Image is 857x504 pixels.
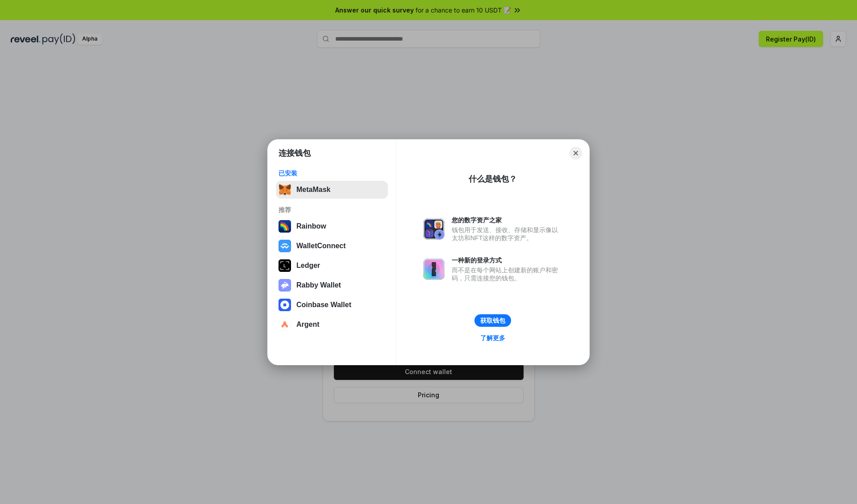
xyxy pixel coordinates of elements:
[279,206,385,214] div: 推荐
[296,186,330,194] div: MetaMask
[276,181,388,199] button: MetaMask
[475,332,511,344] a: 了解更多
[296,242,346,250] div: WalletConnect
[296,301,351,309] div: Coinbase Wallet
[423,258,445,280] img: svg+xml,%3Csvg%20xmlns%3D%22http%3A%2F%2Fwww.w3.org%2F2000%2Fsvg%22%20fill%3D%22none%22%20viewBox...
[276,257,388,275] button: Ledger
[279,279,291,292] img: svg+xml,%3Csvg%20xmlns%3D%22http%3A%2F%2Fwww.w3.org%2F2000%2Fsvg%22%20fill%3D%22none%22%20viewBox...
[276,276,388,294] button: Rabby Wallet
[279,240,291,252] img: svg+xml,%3Csvg%20width%3D%2228%22%20height%3D%2228%22%20viewBox%3D%220%200%2028%2028%22%20fill%3D...
[570,147,582,159] button: Close
[452,266,562,282] div: 而不是在每个网站上创建新的账户和密码，只需连接您的钱包。
[279,220,291,233] img: svg+xml,%3Csvg%20width%3D%22120%22%20height%3D%22120%22%20viewBox%3D%220%200%20120%20120%22%20fil...
[279,318,291,331] img: svg+xml,%3Csvg%20width%3D%2228%22%20height%3D%2228%22%20viewBox%3D%220%200%2028%2028%22%20fill%3D...
[279,259,291,272] img: svg+xml,%3Csvg%20xmlns%3D%22http%3A%2F%2Fwww.w3.org%2F2000%2Fsvg%22%20width%3D%2228%22%20height%3...
[279,169,385,177] div: 已安装
[276,217,388,235] button: Rainbow
[452,216,562,224] div: 您的数字资产之家
[296,262,320,270] div: Ledger
[279,299,291,311] img: svg+xml,%3Csvg%20width%3D%2228%22%20height%3D%2228%22%20viewBox%3D%220%200%2028%2028%22%20fill%3D...
[296,321,320,329] div: Argent
[279,148,311,158] h1: 连接钱包
[276,316,388,333] button: Argent
[480,334,505,342] div: 了解更多
[276,296,388,314] button: Coinbase Wallet
[474,314,511,327] button: 获取钱包
[452,226,562,242] div: 钱包用于发送、接收、存储和显示像以太坊和NFT这样的数字资产。
[296,222,326,230] div: Rainbow
[279,183,291,196] img: svg+xml,%3Csvg%20fill%3D%22none%22%20height%3D%2233%22%20viewBox%3D%220%200%2035%2033%22%20width%...
[480,317,505,325] div: 获取钱包
[276,237,388,255] button: WalletConnect
[296,281,341,289] div: Rabby Wallet
[469,174,517,184] div: 什么是钱包？
[423,218,445,240] img: svg+xml,%3Csvg%20xmlns%3D%22http%3A%2F%2Fwww.w3.org%2F2000%2Fsvg%22%20fill%3D%22none%22%20viewBox...
[452,256,562,264] div: 一种新的登录方式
